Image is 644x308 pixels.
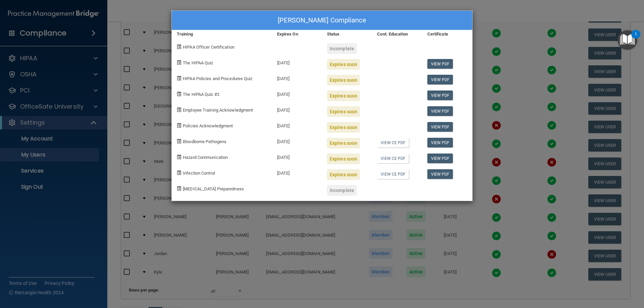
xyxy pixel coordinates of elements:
[327,185,357,196] div: Incomplete
[327,59,360,70] div: Expires soon
[327,153,360,164] div: Expires soon
[272,70,322,85] div: [DATE]
[183,123,233,128] span: Policies Acknowledgment
[272,117,322,133] div: [DATE]
[427,153,453,163] a: View PDF
[272,85,322,101] div: [DATE]
[272,133,322,148] div: [DATE]
[327,169,360,180] div: Expires soon
[183,139,226,144] span: Bloodborne Pathogens
[272,101,322,117] div: [DATE]
[183,171,215,176] span: Infection Control
[422,30,472,38] div: Certificate
[183,45,234,50] span: HIPAA Officer Certification
[183,76,252,81] span: HIPAA Policies and Procedures Quiz
[183,155,228,160] span: Hazard Communication
[327,138,360,148] div: Expires soon
[327,106,360,117] div: Expires soon
[427,59,453,69] a: View PDF
[635,34,637,43] div: 1
[427,122,453,132] a: View PDF
[327,122,360,133] div: Expires soon
[183,108,253,113] span: Employee Training Acknowledgment
[322,30,372,38] div: Status
[327,75,360,85] div: Expires soon
[427,90,453,100] a: View PDF
[372,30,422,38] div: Cont. Education
[327,90,360,101] div: Expires soon
[183,92,219,97] span: The HIPAA Quiz #2
[427,75,453,84] a: View PDF
[272,30,322,38] div: Expires On
[272,148,322,164] div: [DATE]
[377,153,409,163] a: View CE PDF
[327,43,357,54] div: Incomplete
[272,54,322,70] div: [DATE]
[427,106,453,116] a: View PDF
[377,138,409,147] a: View CE PDF
[528,260,636,287] iframe: Drift Widget Chat Controller
[427,138,453,147] a: View PDF
[427,169,453,179] a: View PDF
[618,30,637,50] button: Open Resource Center, 1 new notification
[183,186,244,191] span: [MEDICAL_DATA] Preparedness
[172,30,272,38] div: Training
[272,164,322,180] div: [DATE]
[183,60,213,65] span: The HIPAA Quiz
[377,169,409,179] a: View CE PDF
[172,11,472,30] div: [PERSON_NAME] Compliance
